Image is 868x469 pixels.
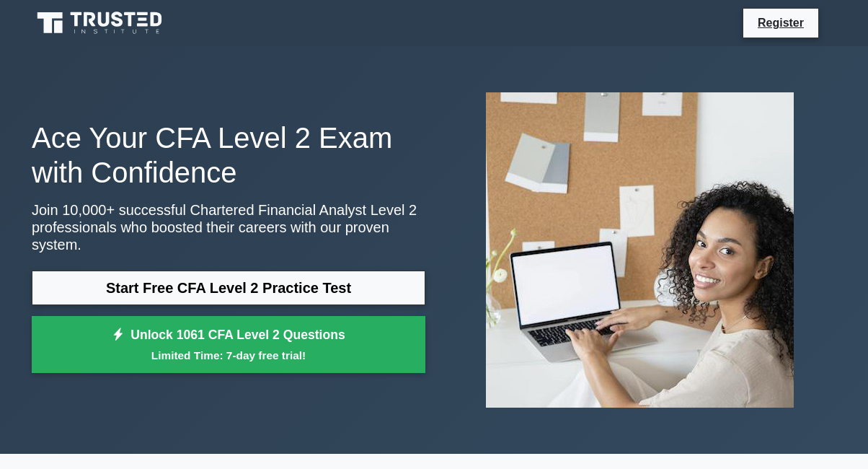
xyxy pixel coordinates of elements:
a: Unlock 1061 CFA Level 2 QuestionsLimited Time: 7-day free trial! [32,316,425,374]
small: Limited Time: 7-day free trial! [50,347,407,364]
a: Register [749,14,812,32]
p: Join 10,000+ successful Chartered Financial Analyst Level 2 professionals who boosted their caree... [32,201,425,253]
h1: Ace Your CFA Level 2 Exam with Confidence [32,120,425,190]
a: Start Free CFA Level 2 Practice Test [32,271,425,305]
